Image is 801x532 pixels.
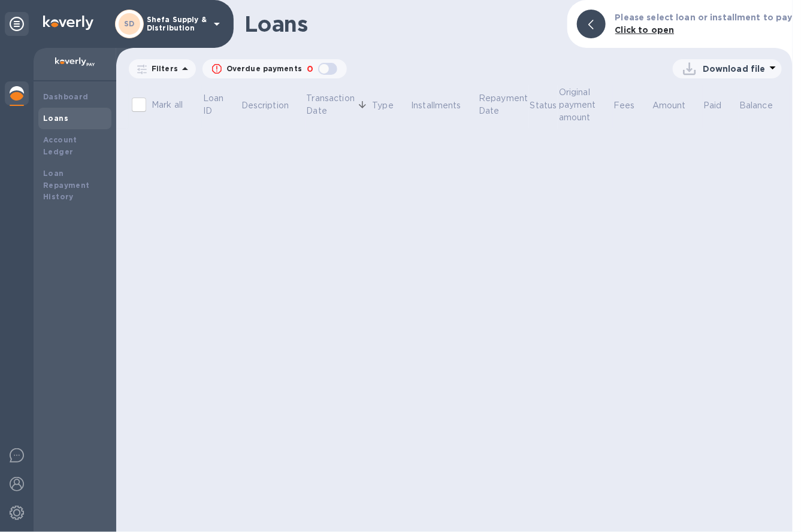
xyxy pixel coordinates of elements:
[703,63,766,75] p: Download file
[739,99,773,112] p: Balance
[615,25,675,35] b: Click to open
[652,99,686,112] p: Amount
[43,92,89,101] b: Dashboard
[307,63,313,75] p: 0
[559,86,612,124] span: Original payment amount
[739,99,788,112] span: Balance
[43,16,93,30] img: Logo
[372,99,394,112] p: Type
[307,92,370,117] span: Transaction Date
[43,135,77,156] b: Account Ledger
[479,92,528,117] p: Repayment Date
[559,86,596,124] p: Original payment amount
[43,114,68,123] b: Loans
[615,13,793,22] b: Please select loan or installment to pay
[244,11,558,37] h1: Loans
[5,12,29,36] div: Unpin categories
[124,19,135,28] b: SD
[703,99,722,112] p: Paid
[152,99,183,111] p: Mark all
[411,99,477,112] span: Installments
[652,99,702,112] span: Amount
[147,63,178,74] p: Filters
[703,99,737,112] span: Paid
[43,169,90,202] b: Loan Repayment History
[372,99,409,112] span: Type
[202,59,347,78] button: Overdue payments0
[203,92,224,117] p: Loan ID
[411,99,461,112] p: Installments
[241,99,289,112] p: Description
[530,99,557,112] p: Status
[613,99,651,112] span: Fees
[203,92,240,117] span: Loan ID
[147,16,207,32] p: Shefa Supply & Distribution
[241,99,304,112] span: Description
[307,92,355,117] p: Transaction Date
[226,63,302,74] p: Overdue payments
[613,99,635,112] p: Fees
